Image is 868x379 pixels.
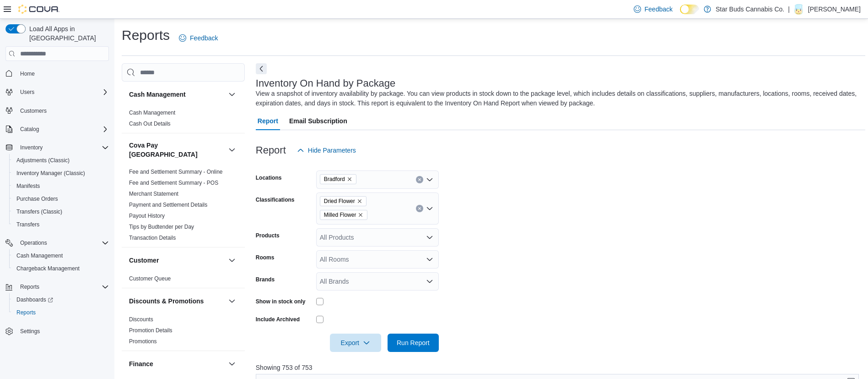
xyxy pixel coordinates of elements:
span: Payout History [129,212,165,220]
button: Users [16,87,38,98]
input: Dark Mode [680,5,699,14]
span: Bradford [320,174,356,184]
span: Transfers [16,221,39,228]
button: Catalog [2,123,113,136]
span: Transfers [13,219,109,230]
span: Manifests [13,181,109,192]
button: Clear input [416,205,423,212]
a: Chargeback Management [13,263,83,274]
span: Payment and Settlement Details [129,201,207,209]
span: Settings [16,325,109,337]
span: Milled Flower [320,210,368,220]
a: Customers [16,105,50,116]
span: Feedback [190,33,218,43]
h1: Reports [122,26,170,44]
span: Inventory Manager (Classic) [16,170,85,177]
span: Purchase Orders [13,193,109,204]
a: Purchase Orders [13,193,62,204]
button: Cova Pay [GEOGRAPHIC_DATA] [129,141,225,159]
button: Manifests [9,180,113,192]
span: Reports [16,281,109,292]
button: Chargeback Management [9,262,113,275]
button: Open list of options [426,176,433,183]
a: Promotions [129,338,157,345]
span: Operations [20,239,47,247]
button: Finance [226,358,237,369]
button: Inventory [16,142,46,153]
button: Cash Management [226,89,237,100]
p: Showing 753 of 753 [256,363,865,372]
a: Tips by Budtender per Day [129,224,194,230]
nav: Complex example [5,63,109,362]
button: Catalog [16,124,43,135]
button: Customer [129,256,225,265]
a: Customer Queue [129,275,171,282]
a: Reports [13,307,39,318]
button: Cova Pay [GEOGRAPHIC_DATA] [226,144,237,155]
div: Cash Management [122,107,245,133]
button: Remove Bradford from selection in this group [347,176,352,182]
a: Promotion Details [129,327,173,334]
button: Run Report [388,334,439,352]
span: Dried Flower [324,197,355,206]
img: Cova [18,5,59,14]
span: Catalog [20,126,39,133]
span: Adjustments (Classic) [16,157,70,164]
span: Hide Parameters [308,146,356,155]
a: Transfers (Classic) [13,206,66,217]
a: Fee and Settlement Summary - Online [129,169,223,175]
span: Fee and Settlement Summary - POS [129,179,218,187]
span: Purchase Orders [16,195,58,203]
a: Cash Out Details [129,121,171,127]
button: Cash Management [9,249,113,262]
span: Dashboards [13,294,109,305]
a: Home [16,68,38,79]
span: Users [20,88,34,96]
span: Reports [20,283,39,291]
span: Cash Management [129,109,175,116]
div: Daniel Swadron [793,4,804,15]
a: Feedback [175,29,221,47]
button: Finance [129,359,225,368]
button: Remove Dried Flower from selection in this group [357,198,362,204]
a: Discounts [129,316,153,323]
span: Inventory [20,144,43,151]
span: Customers [16,105,109,116]
span: Transaction Details [129,234,176,242]
span: Settings [20,328,40,335]
span: Run Report [397,338,430,347]
span: Inventory [16,142,109,153]
button: Clear input [416,176,423,183]
div: Customer [122,273,245,288]
a: Manifests [13,181,43,192]
button: Transfers [9,218,113,231]
span: Promotions [129,338,157,345]
label: Products [256,232,280,239]
button: Customer [226,255,237,266]
span: Bradford [324,175,345,184]
a: Cash Management [13,250,66,261]
button: Operations [16,237,51,248]
button: Reports [9,306,113,319]
button: Users [2,86,113,99]
a: Fee and Settlement Summary - POS [129,180,218,186]
span: Catalog [16,124,109,135]
span: Load All Apps in [GEOGRAPHIC_DATA] [26,24,109,43]
span: Dashboards [16,296,53,303]
a: Transaction Details [129,235,176,241]
button: Home [2,66,113,80]
button: Export [330,334,381,352]
button: Open list of options [426,234,433,241]
span: Adjustments (Classic) [13,155,109,166]
h3: Discounts & Promotions [129,297,204,306]
button: Open list of options [426,256,433,263]
button: Adjustments (Classic) [9,154,113,167]
a: Inventory Manager (Classic) [13,168,89,179]
button: Discounts & Promotions [226,296,237,307]
span: Chargeback Management [13,263,109,274]
button: Remove Milled Flower from selection in this group [358,212,363,218]
div: View a snapshot of inventory availability by package. You can view products in stock down to the ... [256,89,861,108]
